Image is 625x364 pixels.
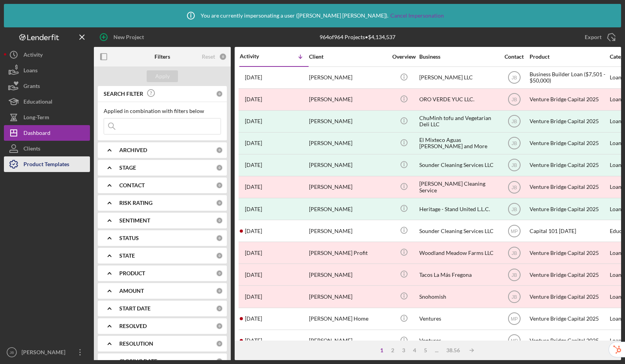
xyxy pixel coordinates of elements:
div: Sounder Cleaning Services LLC [419,221,497,241]
b: ARCHIVED [119,147,147,153]
b: START DATE [119,305,151,312]
div: Business [419,54,497,60]
div: Client [309,54,387,60]
div: [PERSON_NAME] [309,133,387,154]
div: Ventures [419,308,497,329]
div: Snohomish [419,286,497,307]
div: 0 [216,217,223,224]
time: 2025-06-05 19:04 [245,337,262,344]
div: Ventures [419,330,497,351]
div: [PERSON_NAME] [309,89,387,110]
div: 0 [216,235,223,242]
time: 2025-06-05 19:11 [245,316,262,322]
div: Export [585,29,602,45]
a: Activity [4,47,90,63]
div: [PERSON_NAME] [309,199,387,219]
div: 0 [216,182,223,189]
div: Tacos La Más Fregona [419,264,497,285]
div: 2 [387,347,398,353]
div: Educational [23,94,52,111]
div: Reset [202,54,215,60]
button: Apply [147,70,178,82]
div: Venture Bridge Capital 2025 [530,242,608,263]
div: Product [530,54,608,60]
b: PRODUCT [119,270,145,276]
text: JB [511,185,517,190]
div: [PERSON_NAME] [309,177,387,197]
button: Dashboard [4,125,90,141]
div: Activity [23,47,43,65]
b: STATE [119,253,135,259]
b: AMOUNT [119,288,144,294]
div: Product Templates [23,156,69,174]
text: MP [511,338,518,344]
time: 2025-06-06 21:41 [245,294,262,300]
button: Product Templates [4,156,90,172]
div: Activity [240,53,274,59]
div: 0 [216,252,223,259]
div: Applied in combination with filters below [104,108,221,114]
time: 2025-06-13 21:00 [245,184,262,190]
div: Venture Bridge Capital 2025 [530,133,608,154]
text: JB [511,206,517,212]
div: Grants [23,78,40,96]
div: El Mixteco Aguas [PERSON_NAME] and More [419,133,497,154]
text: JB [511,141,517,146]
div: 0 [216,305,223,312]
div: Venture Bridge Capital 2025 [530,199,608,219]
text: MP [511,228,518,234]
div: [PERSON_NAME] [20,344,70,362]
div: ORO VERDE YUC LLC. [419,89,497,110]
div: [PERSON_NAME] [309,67,387,88]
div: 3 [398,347,409,353]
div: 0 [216,323,223,330]
div: Capital 101 [DATE] [530,221,608,241]
div: Venture Bridge Capital 2025 [530,155,608,176]
b: STAGE [119,165,136,171]
time: 2025-06-10 22:06 [245,228,262,234]
div: Overview [389,54,418,60]
text: JB [511,294,517,300]
div: 4 [409,347,420,353]
div: Venture Bridge Capital 2025 [530,264,608,285]
div: 5 [420,347,431,353]
div: 0 [216,340,223,347]
time: 2025-06-07 00:00 [245,272,262,278]
div: 38.56 [442,347,464,353]
text: JB [511,163,517,168]
b: STATUS [119,235,139,241]
button: JB[PERSON_NAME] [4,344,90,360]
button: New Project [94,29,152,45]
div: Contact [499,54,529,60]
div: You are currently impersonating a user ( [PERSON_NAME] [PERSON_NAME] ). [181,6,444,25]
button: Clients [4,141,90,156]
b: RESOLVED [119,323,147,329]
div: Loans [23,63,38,80]
div: 0 [216,287,223,294]
div: 0 [219,53,227,61]
div: 0 [216,270,223,277]
time: 2025-06-17 00:36 [245,118,262,124]
div: Venture Bridge Capital 2025 [530,330,608,351]
time: 2025-06-12 19:09 [245,206,262,212]
div: Long-Term [23,109,49,127]
a: Educational [4,94,90,109]
div: 1 [376,347,387,353]
div: 0 [216,147,223,154]
div: Venture Bridge Capital 2025 [530,177,608,197]
div: Venture Bridge Capital 2025 [530,308,608,329]
div: Venture Bridge Capital 2025 [530,89,608,110]
div: Venture Bridge Capital 2025 [530,111,608,132]
time: 2025-06-16 22:12 [245,140,262,146]
button: Grants [4,78,90,94]
div: 0 [216,90,223,97]
a: Long-Term [4,109,90,125]
div: [PERSON_NAME] [309,264,387,285]
div: Heritage - Stand United L.L.C. [419,199,497,219]
time: 2025-08-01 02:11 [245,74,262,81]
div: [PERSON_NAME] [309,111,387,132]
div: [PERSON_NAME] [309,221,387,241]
